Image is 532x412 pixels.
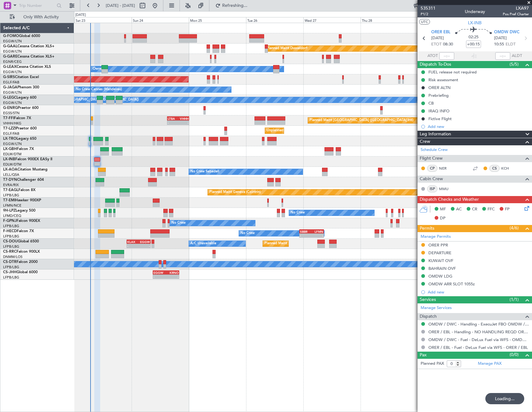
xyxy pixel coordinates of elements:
a: T7-EMIHawker 900XP [3,199,41,202]
div: LFMN [312,230,324,233]
span: OMDW DWC [494,29,520,35]
div: - [153,275,166,279]
a: T7-FFIFalcon 7X [3,116,31,120]
a: G-GAALCessna Citation XLS+ [3,44,54,48]
a: OMDW / DWC - Handling - ExecuJet FBO OMDW / DWC [428,321,529,327]
span: 02:25 [469,34,478,40]
a: F-GPNJFalcon 900EX [3,219,40,223]
div: DEPARTURE [428,250,451,255]
a: EGGW/LTN [3,70,22,74]
a: T7-EAGLFalcon 8X [3,188,35,192]
span: 10:55 [494,41,504,48]
span: T7-LZZI [3,127,16,130]
a: G-JAGAPhenom 300 [3,86,39,89]
span: LX-INB [468,20,482,26]
a: LX-TROLegacy 650 [3,137,36,141]
a: VHHH/HKG [3,121,21,126]
a: LFMD/CEQ [3,213,21,218]
a: ORER / EBL - Handling - NO HANDLING REQD ORER/EBL [428,329,529,335]
a: G-SIRSCitation Excel [3,75,39,79]
span: LX-GBH [3,147,17,151]
span: Crew [420,138,430,145]
div: - [138,244,150,248]
div: Sun 24 [132,17,189,23]
span: CR [472,206,477,213]
div: Underway [465,8,485,15]
span: Pax [420,352,427,359]
div: EGGW [138,240,150,244]
a: G-FOMOGlobal 6000 [3,34,40,38]
a: EGLF/FAB [3,80,19,85]
div: No Crew Cannes (Mandelieu) [76,85,122,94]
div: Mon 25 [189,17,246,23]
a: G-ENRGPraetor 600 [3,106,39,110]
span: LXA97 [503,5,529,12]
span: G-FOMO [3,34,19,38]
div: No Crew [240,229,255,238]
div: - [166,275,179,279]
span: Refreshing... [222,3,248,8]
a: LFPB/LBG [3,275,19,280]
span: ETOT [431,41,441,48]
span: T7-EMI [3,199,15,202]
div: - [127,244,139,248]
a: EGGW/LTN [3,39,22,44]
span: (0/0) [510,351,519,358]
a: EVRA/RIX [3,183,19,187]
span: 535311 [421,5,436,12]
a: Manage Services [421,305,452,311]
a: EGGW/LTN [3,101,22,105]
div: A/C Unavailable [190,239,216,248]
input: --:-- [439,52,454,60]
span: G-ENRG [3,106,18,110]
span: CS-JHH [3,270,16,274]
a: LFMN/NCE [3,203,21,208]
span: LX-INB [3,157,15,161]
div: Thu 28 [361,17,418,23]
div: ORER ALTN [428,85,450,90]
a: CS-RRCFalcon 900LX [3,250,40,254]
span: P1/2 [421,12,436,17]
a: LFPB/LBG [3,265,19,269]
input: Trip Number [19,1,55,10]
span: AC [456,206,462,213]
a: EGGW/LTN [3,142,22,146]
span: F-GPNJ [3,219,16,223]
a: LFPB/LBG [3,224,19,228]
a: EGLF/FAB [3,131,19,136]
a: G-LEAXCessna Citation XLS [3,65,51,69]
a: Manage Permits [421,234,451,240]
div: Add new [428,124,529,129]
div: KRNO [166,271,179,274]
div: Fictive Flight [428,116,452,121]
a: LX-GBHFalcon 7X [3,147,34,151]
span: G-JAGA [3,86,17,89]
span: CS-RRC [3,250,16,254]
span: Dispatch To-Dos [420,61,451,68]
div: - [300,234,312,237]
button: UTC [419,19,430,25]
span: [DATE] - [DATE] [106,3,135,8]
span: Services [420,296,436,303]
a: NER [439,166,453,171]
div: Wed 27 [303,17,361,23]
a: EGGW/LTN [3,49,22,54]
a: EDLW/DTM [3,152,21,157]
span: DP [440,215,446,222]
a: EDLW/DTM [3,162,21,167]
a: T7-DYNChallenger 604 [3,178,44,182]
div: A/C Unavailable [GEOGRAPHIC_DATA] ([GEOGRAPHIC_DATA]) [38,95,139,105]
span: Flight Crew [420,155,443,162]
a: F-HECDFalcon 7X [3,229,34,233]
a: LFPB/LBG [3,234,19,239]
span: Dispatch [420,313,437,320]
div: Add new [428,289,529,295]
a: DNMM/LOS [3,255,22,259]
span: MF [440,206,446,213]
button: Only With Activity [7,12,68,22]
label: Planned PAX [421,361,444,367]
a: Schedule Crew [421,147,448,153]
a: LX-INBFalcon 900EX EASy II [3,157,52,161]
span: Permits [420,225,434,232]
div: Planned Maint [GEOGRAPHIC_DATA] ([GEOGRAPHIC_DATA] Intl) [310,116,413,125]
